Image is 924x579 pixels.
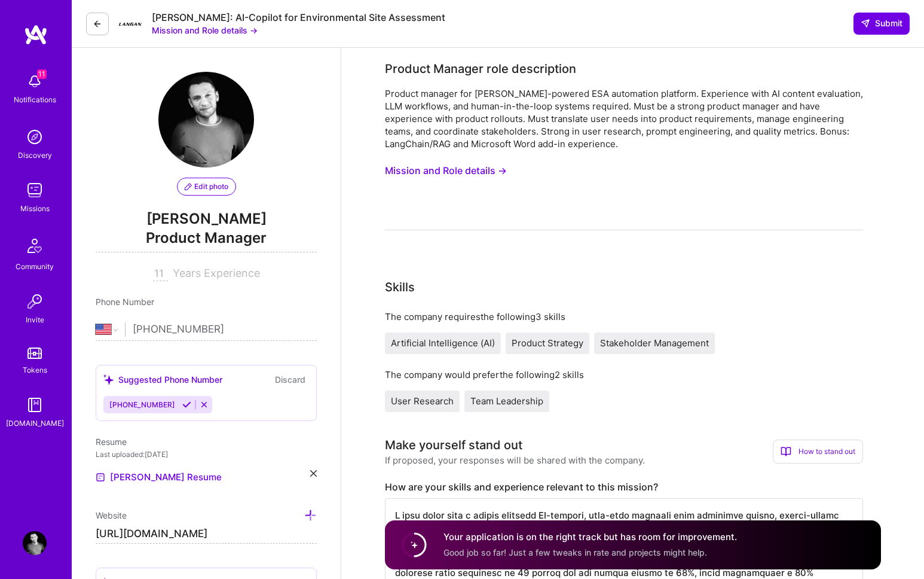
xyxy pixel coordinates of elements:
[385,60,576,78] div: Product Manager role description
[23,125,47,149] img: discovery
[96,210,317,228] span: [PERSON_NAME]
[18,149,52,161] div: Discovery
[153,267,168,281] input: XX
[600,337,709,349] span: Stakeholder Management
[271,373,309,386] button: Discard
[96,470,222,484] a: [PERSON_NAME] Resume
[27,348,42,359] img: tokens
[23,178,47,202] img: teamwork
[20,231,49,260] img: Community
[96,297,154,307] span: Phone Number
[96,510,127,520] span: Website
[118,12,142,36] img: Company Logo
[152,24,258,36] button: Mission and Role details →
[385,436,522,454] div: Make yourself stand out
[443,531,737,544] h4: Your application is on the right track but has room for improvement.
[23,531,47,555] img: User Avatar
[853,13,910,34] button: Submit
[385,87,863,150] div: Product manager for [PERSON_NAME]-powered ESA automation platform. Experience with AI content eva...
[470,395,543,407] span: Team Leadership
[24,24,48,45] img: logo
[773,440,863,464] div: How to stand out
[385,278,415,296] div: Skills
[391,337,495,349] span: Artificial Intelligence (AI)
[23,393,47,417] img: guide book
[152,11,445,24] div: [PERSON_NAME]: AI-Copilot for Environmental Site Assessment
[26,313,44,326] div: Invite
[385,454,645,467] div: If proposed, your responses will be shared with the company.
[177,178,236,196] button: Edit photo
[14,93,56,106] div: Notifications
[185,183,192,190] i: icon PencilPurple
[23,289,47,313] img: Invite
[861,19,870,28] i: icon SendLight
[96,525,317,544] input: http://...
[385,310,863,323] div: The company requires the following 3 skills
[23,69,47,93] img: bell
[37,69,47,79] span: 11
[133,312,317,347] input: +1 (000) 000-0000
[96,473,105,482] img: Resume
[173,267,260,279] span: Years Experience
[861,17,902,29] span: Submit
[96,437,127,447] span: Resume
[512,337,583,349] span: Product Strategy
[391,395,454,407] span: User Research
[103,373,222,386] div: Suggested Phone Number
[16,260,54,273] div: Community
[385,481,863,493] label: How are your skills and experience relevant to this mission?
[93,19,102,29] i: icon LeftArrowDark
[158,72,254,167] img: User Avatar
[781,446,791,457] i: icon BookOpen
[109,400,175,409] span: [PHONE_NUMBER]
[23,364,47,376] div: Tokens
[96,228,317,252] span: Product Manager
[20,202,50,215] div: Missions
[96,448,317,461] div: Last uploaded: [DATE]
[103,374,114,385] i: icon SuggestedTeams
[6,417,64,429] div: [DOMAIN_NAME]
[385,160,507,182] button: Mission and Role details →
[20,531,50,555] a: User Avatar
[443,547,707,557] span: Good job so far! Just a few tweaks in rate and projects might help.
[185,181,228,192] span: Edit photo
[310,470,317,477] i: icon Close
[385,368,863,381] div: The company would prefer the following 2 skills
[200,400,209,409] i: Reject
[182,400,191,409] i: Accept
